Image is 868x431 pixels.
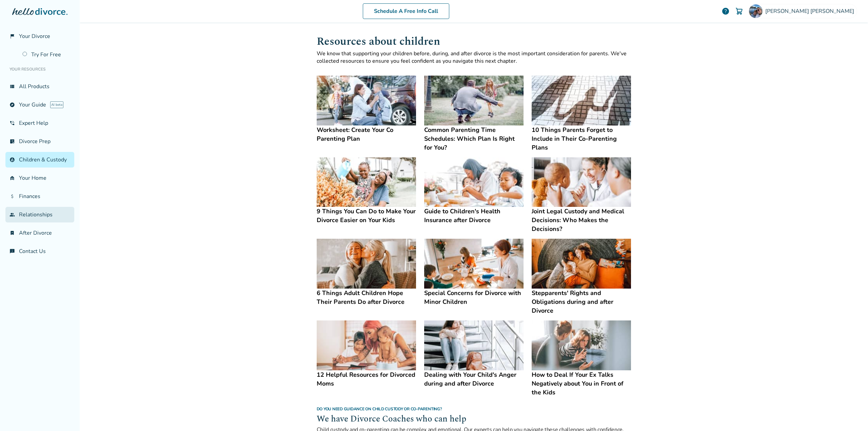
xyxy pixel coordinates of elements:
[317,33,631,50] h1: Resources about children
[5,97,74,113] a: exploreYour GuideAI beta
[834,398,868,431] iframe: Chat Widget
[317,157,416,225] a: 9 Things You Can Do to Make Your Divorce Easier on Your Kids9 Things You Can Do to Make Your Divo...
[749,4,763,18] img: Jennifer Keating
[9,230,15,236] span: bookmark_check
[317,370,416,388] h4: 12 Helpful Resources for Divorced Moms
[317,76,416,143] a: Worksheet: Create Your Co Parenting PlanWorksheet: Create Your Co Parenting Plan
[424,76,524,152] a: Common Parenting Time Schedules: Which Plan Is Right for You?Common Parenting Time Schedules: Whi...
[317,239,416,289] img: 6 Things Adult Children Hope Their Parents Do after Divorce
[532,289,631,315] h4: Stepparents' Rights and Obligations during and after Divorce
[363,3,449,19] a: Schedule A Free Info Call
[9,102,15,107] span: explore
[50,101,63,108] span: AI beta
[5,225,74,241] a: bookmark_checkAfter Divorce
[424,239,524,289] img: Special Concerns for Divorce with Minor Children
[532,320,631,397] a: How to Deal If Your Ex Talks Negatively about You in Front of the KidsHow to Deal If Your Ex Talk...
[317,406,442,412] span: Do you need guidance on child custody or co-parenting?
[9,212,15,217] span: group
[424,320,524,370] img: Dealing with Your Child's Anger during and after Divorce
[735,7,743,15] img: Cart
[19,33,50,40] span: Your Divorce
[5,189,74,204] a: attach_moneyFinances
[9,249,15,254] span: chat_info
[532,370,631,397] h4: How to Deal If Your Ex Talks Negatively about You in Front of the Kids
[5,207,74,222] a: groupRelationships
[5,62,74,76] li: Your Resources
[5,134,74,149] a: list_alt_checkDivorce Prep
[532,157,631,207] img: Joint Legal Custody and Medical Decisions: Who Makes the Decisions?
[424,207,524,224] h4: Guide to Children's Health Insurance after Divorce
[317,76,416,125] img: Worksheet: Create Your Co Parenting Plan
[317,125,416,143] h4: Worksheet: Create Your Co Parenting Plan
[9,34,15,39] span: flag_2
[424,289,524,306] h4: Special Concerns for Divorce with Minor Children
[765,7,857,15] span: [PERSON_NAME] [PERSON_NAME]
[532,320,631,370] img: How to Deal If Your Ex Talks Negatively about You in Front of the Kids
[317,50,631,65] p: We know that supporting your children before, during, and after divorce is the most important con...
[317,320,416,370] img: 12 Helpful Resources for Divorced Moms
[532,239,631,289] img: Stepparents' Rights and Obligations during and after Divorce
[9,139,15,144] span: list_alt_check
[9,194,15,199] span: attach_money
[532,76,631,125] img: 10 Things Parents Forget to Include in Their Co-Parenting Plans
[722,7,730,15] a: help
[424,157,524,207] img: Guide to Children's Health Insurance after Divorce
[18,47,74,62] a: Try For Free
[317,413,631,426] h2: We have Divorce Coaches who can help
[5,79,74,94] a: view_listAll Products
[532,76,631,152] a: 10 Things Parents Forget to Include in Their Co-Parenting Plans10 Things Parents Forget to Includ...
[424,320,524,388] a: Dealing with Your Child's Anger during and after DivorceDealing with Your Child's Anger during an...
[424,125,524,152] h4: Common Parenting Time Schedules: Which Plan Is Right for You?
[5,115,74,131] a: phone_in_talkExpert Help
[317,320,416,388] a: 12 Helpful Resources for Divorced Moms12 Helpful Resources for Divorced Moms
[424,239,524,306] a: Special Concerns for Divorce with Minor ChildrenSpecial Concerns for Divorce with Minor Children
[532,207,631,233] h4: Joint Legal Custody and Medical Decisions: Who Makes the Decisions?
[9,120,15,126] span: phone_in_talk
[5,170,74,186] a: garage_homeYour Home
[9,84,15,89] span: view_list
[532,125,631,152] h4: 10 Things Parents Forget to Include in Their Co-Parenting Plans
[317,207,416,224] h4: 9 Things You Can Do to Make Your Divorce Easier on Your Kids
[5,243,74,259] a: chat_infoContact Us
[317,239,416,306] a: 6 Things Adult Children Hope Their Parents Do after Divorce6 Things Adult Children Hope Their Par...
[424,76,524,125] img: Common Parenting Time Schedules: Which Plan Is Right for You?
[317,289,416,306] h4: 6 Things Adult Children Hope Their Parents Do after Divorce
[532,239,631,315] a: Stepparents' Rights and Obligations during and after DivorceStepparents' Rights and Obligations d...
[9,175,15,181] span: garage_home
[5,152,74,168] a: account_childChildren & Custody
[424,370,524,388] h4: Dealing with Your Child's Anger during and after Divorce
[9,157,15,162] span: account_child
[5,28,74,44] a: flag_2Your Divorce
[532,157,631,234] a: Joint Legal Custody and Medical Decisions: Who Makes the Decisions?Joint Legal Custody and Medica...
[424,157,524,225] a: Guide to Children's Health Insurance after DivorceGuide to Children's Health Insurance after Divorce
[317,157,416,207] img: 9 Things You Can Do to Make Your Divorce Easier on Your Kids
